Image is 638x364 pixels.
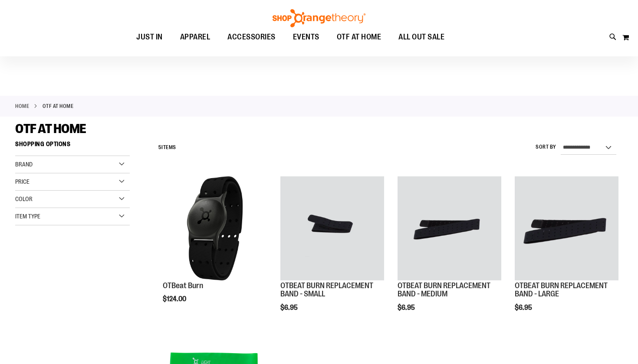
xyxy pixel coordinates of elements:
[43,102,74,110] strong: OTF AT HOME
[15,161,33,168] span: Brand
[293,27,319,47] span: EVENTS
[163,176,266,281] a: Main view of OTBeat Burn 6.0-C
[15,121,86,136] span: OTF AT HOME
[276,172,388,334] div: product
[398,176,501,280] img: OTBEAT BURN REPLACEMENT BAND - MEDIUM
[163,295,187,303] span: $124.00
[515,304,533,312] span: $6.95
[536,143,556,151] label: Sort By
[163,176,266,280] img: Main view of OTBeat Burn 6.0-C
[398,27,444,47] span: ALL OUT SALE
[15,178,30,185] span: Price
[271,9,367,27] img: Shop Orangetheory
[280,176,384,281] a: OTBEAT BURN REPLACEMENT BAND - SMALL
[515,176,618,281] a: OTBEAT BURN REPLACEMENT BAND - LARGE
[398,304,416,312] span: $6.95
[15,213,40,220] span: Item Type
[136,27,163,47] span: JUST IN
[15,136,130,156] strong: Shopping Options
[280,176,384,280] img: OTBEAT BURN REPLACEMENT BAND - SMALL
[393,172,506,334] div: product
[158,141,176,154] h2: Items
[158,144,162,150] span: 5
[510,172,623,334] div: product
[180,27,210,47] span: APPAREL
[163,281,203,290] a: OTBeat Burn
[515,281,608,299] a: OTBEAT BURN REPLACEMENT BAND - LARGE
[515,176,618,280] img: OTBEAT BURN REPLACEMENT BAND - LARGE
[15,195,33,202] span: Color
[280,281,373,299] a: OTBEAT BURN REPLACEMENT BAND - SMALL
[15,102,29,110] a: Home
[398,176,501,281] a: OTBEAT BURN REPLACEMENT BAND - MEDIUM
[158,172,271,325] div: product
[280,304,299,312] span: $6.95
[337,27,381,47] span: OTF AT HOME
[398,281,490,299] a: OTBEAT BURN REPLACEMENT BAND - MEDIUM
[227,27,276,47] span: ACCESSORIES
